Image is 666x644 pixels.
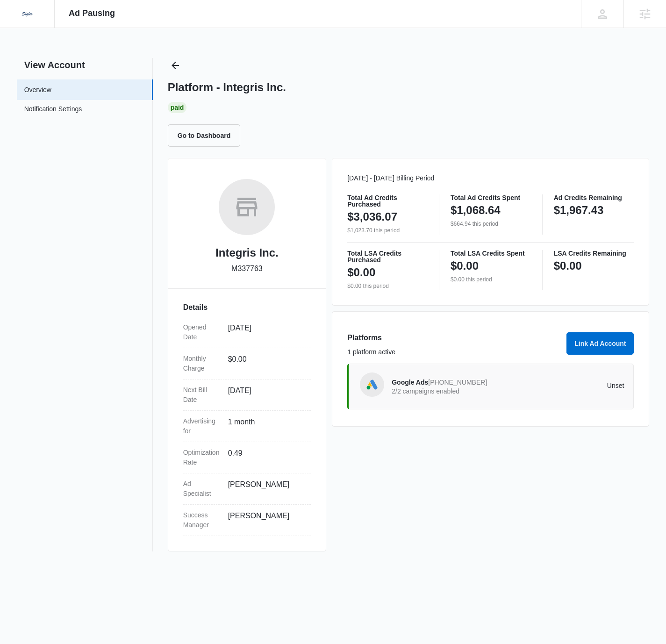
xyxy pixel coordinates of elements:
div: Opened Date[DATE] [183,317,311,348]
dt: Monthly Charge [183,354,221,373]
dd: [DATE] [228,322,304,342]
span: Ad Pausing [69,8,115,18]
dt: Ad Specialist [183,479,221,499]
p: LSA Credits Remaining [554,250,634,257]
p: Total Ad Credits Spent [451,194,531,201]
p: $0.00 this period [347,282,428,290]
img: website_grey.svg [15,24,22,32]
span: Google Ads [392,379,428,386]
img: Sigler Corporate [19,6,36,22]
img: logo_orange.svg [15,15,22,22]
div: v 4.0.25 [26,15,46,22]
div: Ad Specialist[PERSON_NAME] [183,473,311,505]
dd: [PERSON_NAME] [228,510,304,530]
h2: View Account [17,58,153,72]
dt: Opened Date [183,322,221,342]
p: [DATE] - [DATE] Billing Period [347,173,634,183]
div: Monthly Charge$0.00 [183,348,311,379]
button: Back [168,58,183,73]
p: Total LSA Credits Spent [451,250,531,257]
a: Overview [24,85,51,95]
p: $0.00 this period [451,275,531,284]
h1: Platform - Integris Inc. [168,80,286,94]
p: $1,967.43 [554,203,604,218]
div: Success Manager[PERSON_NAME] [183,505,311,536]
dd: [PERSON_NAME] [228,479,304,499]
p: Total LSA Credits Purchased [347,250,428,263]
div: Next Bill Date[DATE] [183,379,311,411]
button: Link Ad Account [566,332,634,355]
dt: Advertising for [183,416,221,436]
dt: Success Manager [183,510,221,530]
dd: $0.00 [228,354,304,373]
img: tab_domain_overview_orange.svg [25,54,33,62]
div: Paid [168,102,187,113]
p: $0.00 [347,265,375,280]
p: Ad Credits Remaining [554,194,634,201]
p: $0.00 [451,258,479,273]
p: $3,036.07 [347,209,397,224]
img: Google Ads [365,378,379,392]
a: Go to Dashboard [168,131,246,139]
p: Unset [508,382,624,389]
h3: Details [183,302,311,313]
button: Go to Dashboard [168,124,241,147]
dd: 1 month [228,416,304,436]
p: Total Ad Credits Purchased [347,194,428,208]
p: $664.94 this period [451,220,531,228]
dt: Optimization Rate [183,448,221,467]
div: Advertising for1 month [183,411,311,442]
a: Notification Settings [24,104,82,116]
p: $1,068.64 [451,203,501,218]
dd: [DATE] [228,385,304,405]
dt: Next Bill Date [183,385,221,405]
div: Domain Overview [36,55,84,61]
a: Google AdsGoogle Ads[PHONE_NUMBER]2/2 campaigns enabledUnset [347,364,634,409]
div: Keywords by Traffic [103,55,158,61]
span: [PHONE_NUMBER] [428,379,487,386]
h2: Integris Inc. [215,244,279,261]
div: Optimization Rate0.49 [183,442,311,473]
div: Domain: [DOMAIN_NAME] [24,24,103,32]
p: $0.00 [554,258,582,273]
p: $1,023.70 this period [347,226,428,235]
dd: 0.49 [228,448,304,467]
img: tab_keywords_by_traffic_grey.svg [93,54,100,62]
p: 2/2 campaigns enabled [392,388,508,394]
h3: Platforms [347,332,561,343]
p: 1 platform active [347,347,561,357]
p: M337763 [231,263,263,274]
